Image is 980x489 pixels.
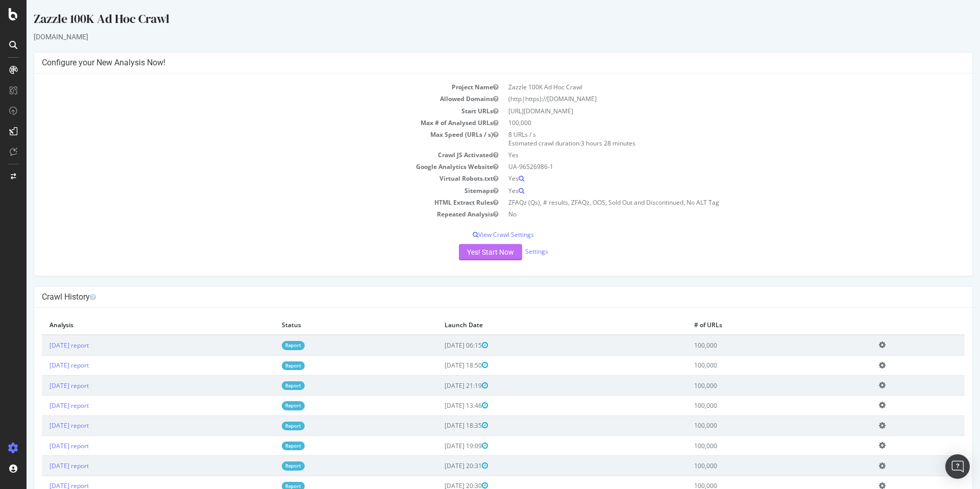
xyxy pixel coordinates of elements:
[255,442,278,450] a: Report
[15,161,477,173] td: Google Analytics Website
[15,105,477,117] td: Start URLs
[23,421,62,430] a: [DATE] report
[15,185,477,197] td: Sitemaps
[554,139,609,148] span: 3 hours 28 minutes
[477,93,938,105] td: (http|https)://[DOMAIN_NAME]
[477,185,938,197] td: Yes
[7,32,946,42] div: [DOMAIN_NAME]
[15,315,248,335] th: Analysis
[255,461,278,470] a: Report
[477,208,938,220] td: No
[15,129,477,149] td: Max Speed (URLs / s)
[660,415,845,435] td: 100,000
[432,244,496,260] button: Yes! Start Now
[418,381,461,390] span: [DATE] 21:19
[477,149,938,161] td: Yes
[418,461,461,470] span: [DATE] 20:31
[7,10,946,32] div: Zazzle 100K Ad Hoc Crawl
[15,230,938,239] p: View Crawl Settings
[418,421,461,430] span: [DATE] 18:35
[477,161,938,173] td: UA-96526986-1
[477,197,938,208] td: ZFAQz (Qs), # results, ZFAQz, OOS, Sold Out and Discontinued, No ALT Tag
[418,401,461,410] span: [DATE] 13:46
[15,208,477,220] td: Repeated Analysis
[15,93,477,105] td: Allowed Domains
[499,247,522,256] a: Settings
[477,117,938,129] td: 100,000
[660,375,845,395] td: 100,000
[660,456,845,476] td: 100,000
[15,81,477,93] td: Project Name
[660,396,845,415] td: 100,000
[15,292,938,302] h4: Crawl History
[418,361,461,370] span: [DATE] 18:50
[23,442,62,450] a: [DATE] report
[15,58,938,68] h4: Configure your New Analysis Now!
[660,335,845,355] td: 100,000
[248,315,410,335] th: Status
[477,173,938,184] td: Yes
[477,81,938,93] td: Zazzle 100K Ad Hoc Crawl
[945,454,970,479] div: Open Intercom Messenger
[15,149,477,161] td: Crawl JS Activated
[477,105,938,117] td: [URL][DOMAIN_NAME]
[23,361,62,370] a: [DATE] report
[255,341,278,350] a: Report
[15,173,477,184] td: Virtual Robots.txt
[418,341,461,350] span: [DATE] 06:15
[15,117,477,129] td: Max # of Analysed URLs
[660,355,845,375] td: 100,000
[660,435,845,455] td: 100,000
[410,315,660,335] th: Launch Date
[255,381,278,390] a: Report
[477,129,938,149] td: 8 URLs / s Estimated crawl duration:
[255,361,278,370] a: Report
[23,401,62,410] a: [DATE] report
[418,442,461,450] span: [DATE] 19:09
[255,401,278,410] a: Report
[15,197,477,208] td: HTML Extract Rules
[23,341,62,350] a: [DATE] report
[23,381,62,390] a: [DATE] report
[255,422,278,430] a: Report
[23,461,62,470] a: [DATE] report
[660,315,845,335] th: # of URLs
